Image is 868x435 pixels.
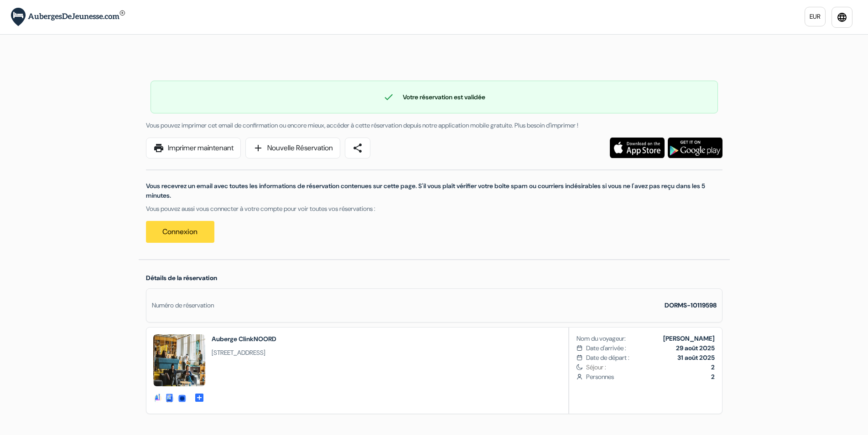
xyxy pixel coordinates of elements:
[146,221,214,243] a: Connexion
[11,8,125,26] img: AubergesDeJeunesse.com
[194,392,205,401] span: add_box
[212,348,276,358] span: [STREET_ADDRESS]
[586,353,629,363] span: Date de départ :
[586,343,626,353] span: Date d'arrivée :
[711,373,715,381] b: 2
[668,138,722,158] img: Téléchargez l'application gratuite
[146,274,217,282] span: Détails de la réservation
[153,143,164,154] span: print
[805,7,826,26] a: EUR
[152,301,214,310] div: Numéro de réservation
[577,334,626,343] span: Nom du voyageur:
[245,138,340,159] a: addNouvelle Réservation
[711,363,715,371] b: 2
[681,9,859,147] iframe: Boîte de dialogue "Se connecter avec Google"
[352,143,363,154] span: share
[146,181,722,200] p: Vous recevrez un email avec toutes les informations de réservation contenues sur cette page. S'il...
[253,143,264,154] span: add
[586,372,714,382] span: Personnes
[663,334,715,343] b: [PERSON_NAME]
[610,138,665,158] img: Téléchargez l'application gratuite
[194,392,205,401] a: add_box
[665,301,717,309] strong: DORMS-10119598
[146,138,241,159] a: printImprimer maintenant
[677,353,715,362] b: 31 août 2025
[151,92,717,102] div: Votre réservation est validée
[345,138,370,159] a: share
[146,121,578,129] span: Vous pouvez imprimer cet email de confirmation ou encore mieux, accéder à cette réservation depui...
[676,344,715,352] b: 29 août 2025
[383,92,394,102] span: check
[832,7,852,28] a: language
[212,334,276,343] h2: Auberge ClinkNOORD
[146,204,722,214] p: Vous pouvez aussi vous connecter à votre compte pour voir toutes vos réservations :
[153,334,205,386] img: _15515_16790523414667.jpg
[586,363,714,372] span: Séjour :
